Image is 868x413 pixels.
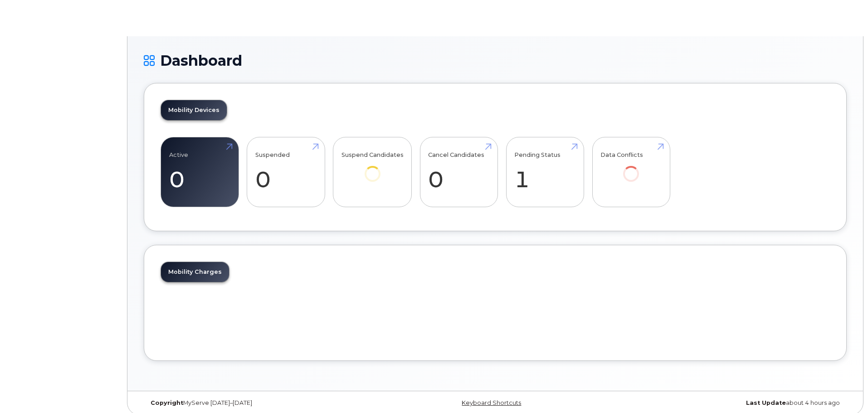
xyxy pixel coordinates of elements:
[169,142,230,202] a: Active 0
[144,53,847,68] h1: Dashboard
[600,142,662,194] a: Data Conflicts
[151,399,183,406] strong: Copyright
[428,142,489,202] a: Cancel Candidates 0
[612,399,847,407] div: about 4 hours ago
[514,142,575,202] a: Pending Status 1
[462,399,521,406] a: Keyboard Shortcuts
[746,399,786,406] strong: Last Update
[161,100,227,120] a: Mobility Devices
[161,262,229,282] a: Mobility Charges
[144,399,378,407] div: MyServe [DATE]–[DATE]
[255,142,317,202] a: Suspended 0
[341,151,404,158] h4: Suspend Candidates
